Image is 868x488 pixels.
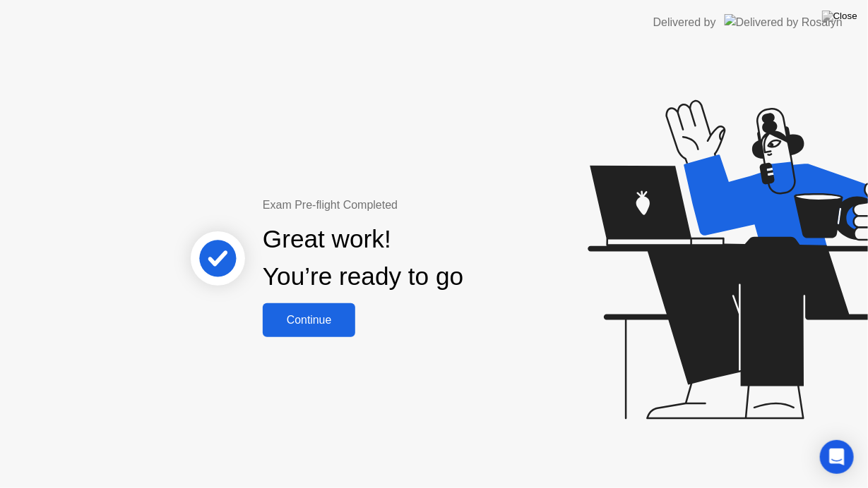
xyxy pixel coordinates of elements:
[263,303,355,337] button: Continue
[653,14,716,31] div: Delivered by
[263,197,554,214] div: Exam Pre-flight Completed
[263,221,463,295] div: Great work! You’re ready to go
[820,440,854,474] div: Open Intercom Messenger
[725,14,843,30] img: Delivered by Rosalyn
[822,11,857,22] img: Close
[267,314,351,327] div: Continue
